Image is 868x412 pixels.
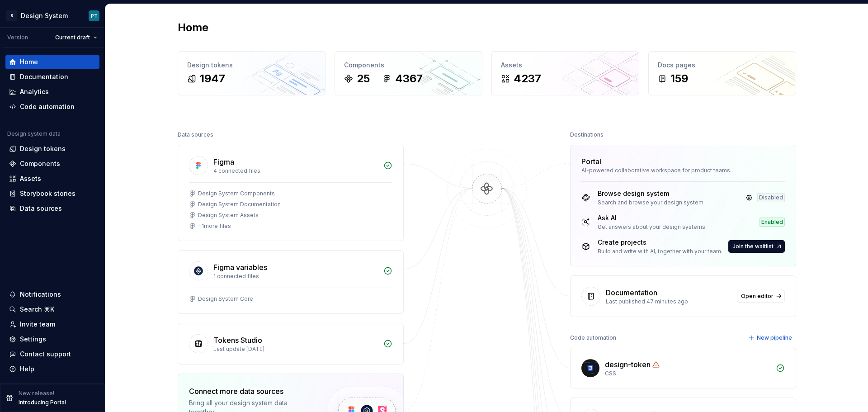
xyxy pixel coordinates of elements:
a: Storybook stories [5,186,99,201]
div: Last published 47 minutes ago [606,298,731,305]
div: Contact support [20,350,71,359]
div: 4367 [395,71,423,86]
a: Components [5,156,99,171]
a: Home [5,55,99,69]
div: Components [20,159,60,168]
div: design-token [605,359,651,370]
div: Browse design system [598,189,705,198]
div: S [6,10,17,21]
a: Docs pages159 [648,51,796,95]
a: Tokens StudioLast update [DATE] [178,323,404,365]
div: Portal [581,156,601,167]
div: Design System Core [198,295,253,303]
span: Current draft [55,34,90,41]
div: Get answers about your design systems. [598,223,707,231]
a: Open editor [737,290,785,303]
a: Invite team [5,317,99,331]
div: Destinations [570,128,604,141]
button: Help [5,362,99,376]
div: Search and browse your design system. [598,199,705,206]
a: Code automation [5,99,99,114]
div: Documentation [606,287,657,298]
div: Settings [20,335,46,344]
div: 159 [670,71,688,86]
button: SDesign SystemPT [2,6,103,25]
button: Contact support [5,347,99,361]
span: Open editor [741,293,774,300]
div: Data sources [20,204,62,213]
a: Figma variables1 connected filesDesign System Core [178,250,404,314]
div: Search ⌘K [20,305,54,314]
div: CSS [605,370,770,377]
button: New pipeline [745,331,796,344]
a: Assets4237 [491,51,639,95]
button: Current draft [51,31,101,44]
div: Connect more data sources [189,386,311,397]
div: AI-powered collaborative workspace for product teams. [581,167,785,174]
div: Design System [21,11,68,20]
div: Design tokens [20,144,66,153]
div: Notifications [20,290,61,299]
div: Help [20,365,34,374]
div: Invite team [20,320,55,329]
button: Search ⌘K [5,302,99,317]
div: Build and write with AI, together with your team. [598,248,722,255]
div: Home [20,57,38,66]
div: Ask AI [598,213,707,223]
div: 4237 [514,71,541,86]
div: Documentation [20,72,68,81]
div: Tokens Studio [213,335,262,346]
div: Figma [213,156,234,167]
div: Assets [20,174,41,183]
div: Design system data [7,130,61,137]
div: Figma variables [213,262,267,273]
div: Analytics [20,87,49,96]
div: + 1 more files [198,223,231,230]
div: Assets [501,61,630,70]
a: Analytics [5,85,99,99]
p: Introducing Portal [19,399,66,406]
div: 4 connected files [213,167,378,175]
div: Enabled [759,218,785,227]
div: 25 [357,71,370,86]
a: Settings [5,332,99,346]
div: Design tokens [187,61,316,70]
div: Version [7,34,28,41]
a: Data sources [5,201,99,216]
div: Docs pages [658,61,787,70]
div: Components [344,61,473,70]
div: Design System Components [198,190,275,197]
div: Data sources [178,128,213,141]
div: Disabled [757,193,785,202]
div: Storybook stories [20,189,75,198]
span: New pipeline [757,334,792,341]
p: New release! [19,390,54,397]
a: Components254367 [335,51,482,95]
a: Figma4 connected filesDesign System ComponentsDesign System DocumentationDesign System Assets+1mo... [178,145,404,241]
div: Design System Documentation [198,201,281,208]
div: 1947 [200,71,225,86]
button: Join the waitlist [728,240,785,253]
div: Code automation [570,331,616,344]
h2: Home [178,20,208,35]
div: PT [91,12,98,19]
button: Notifications [5,287,99,302]
a: Documentation [5,70,99,84]
div: Design System Assets [198,212,259,219]
div: 1 connected files [213,273,378,280]
a: Design tokens [5,142,99,156]
div: Code automation [20,102,75,111]
div: Create projects [598,238,722,247]
a: Design tokens1947 [178,51,325,95]
div: Last update [DATE] [213,346,378,353]
span: Join the waitlist [732,243,774,250]
a: Assets [5,171,99,186]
